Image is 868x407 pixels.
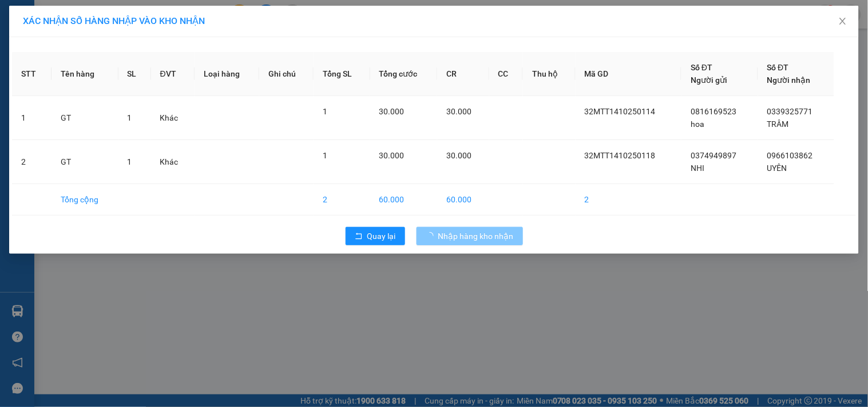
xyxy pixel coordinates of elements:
[151,96,195,140] td: Khác
[151,140,195,184] td: Khác
[585,151,656,160] span: 32MTT1410250118
[323,107,327,116] span: 1
[12,140,51,184] td: 2
[438,230,514,242] span: Nhập hàng kho nhận
[426,232,438,240] span: loading
[314,52,370,96] th: Tổng SL
[151,52,195,96] th: ĐVT
[437,184,489,216] td: 60.000
[51,140,118,184] td: GT
[355,232,363,241] span: rollback
[128,113,132,122] span: 1
[767,75,811,85] span: Người nhận
[446,107,471,116] span: 30.000
[370,184,438,216] td: 60.000
[691,151,736,160] span: 0374949897
[691,119,704,129] span: hoa
[691,63,712,72] span: Số ĐT
[767,63,789,72] span: Số ĐT
[23,15,205,26] span: XÁC NHẬN SỐ HÀNG NHẬP VÀO KHO NHẬN
[346,227,405,245] button: rollbackQuay lại
[370,52,438,96] th: Tổng cước
[51,184,118,216] td: Tổng cộng
[314,184,370,216] td: 2
[367,230,396,242] span: Quay lại
[51,96,118,140] td: GT
[691,163,704,173] span: NHI
[118,52,151,96] th: SL
[437,52,489,96] th: CR
[767,119,789,129] span: TRÂM
[576,184,682,216] td: 2
[489,52,523,96] th: CC
[12,52,51,96] th: STT
[585,107,656,116] span: 32MTT1410250114
[195,52,259,96] th: Loại hàng
[259,52,314,96] th: Ghi chú
[446,151,471,160] span: 30.000
[767,107,813,116] span: 0339325771
[379,107,405,116] span: 30.000
[838,17,847,26] span: close
[417,227,523,245] button: Nhập hàng kho nhận
[691,75,727,85] span: Người gửi
[767,163,787,173] span: UYÊN
[691,107,736,116] span: 0816169523
[128,157,132,166] span: 1
[12,96,51,140] td: 1
[379,151,405,160] span: 30.000
[523,52,576,96] th: Thu hộ
[51,52,118,96] th: Tên hàng
[827,6,859,38] button: Close
[323,151,327,160] span: 1
[576,52,682,96] th: Mã GD
[767,151,813,160] span: 0966103862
